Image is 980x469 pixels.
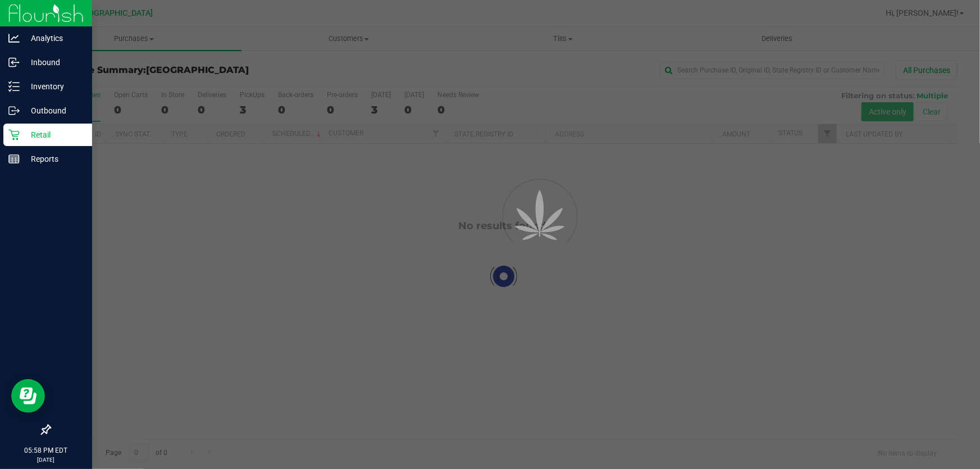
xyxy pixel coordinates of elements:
p: [DATE] [5,456,87,464]
p: Retail [20,128,87,142]
p: 05:58 PM EDT [5,445,87,456]
iframe: Resource center [11,379,45,413]
p: Outbound [20,104,87,117]
p: Inventory [20,80,87,93]
p: Reports [20,152,87,166]
inline-svg: Retail [8,129,20,140]
p: Inbound [20,56,87,69]
p: Analytics [20,31,87,45]
inline-svg: Inventory [8,81,20,92]
inline-svg: Outbound [8,105,20,116]
inline-svg: Reports [8,153,20,165]
inline-svg: Analytics [8,33,20,44]
inline-svg: Inbound [8,57,20,68]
